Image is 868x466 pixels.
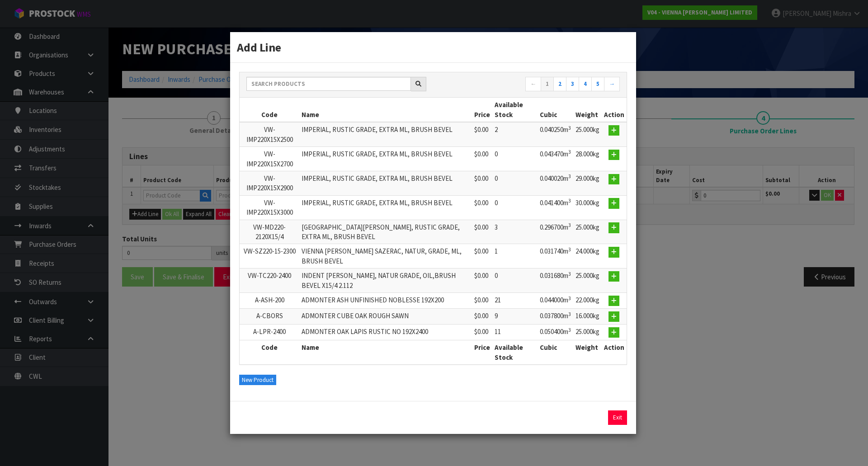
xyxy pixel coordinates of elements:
td: 1 [492,244,538,268]
td: 0.041400m [538,195,573,220]
td: 9 [492,309,538,325]
td: 22.000kg [573,293,602,309]
td: 0.296700m [538,220,573,244]
th: Action [602,98,627,122]
td: A-LPR-2400 [240,325,299,340]
td: $0.00 [472,220,492,244]
th: Action [602,340,627,364]
sup: 3 [568,246,571,253]
a: 5 [591,77,604,91]
td: 25.000kg [573,268,602,293]
td: 25.000kg [573,325,602,340]
a: ← [525,77,541,91]
td: $0.00 [472,195,492,220]
td: $0.00 [472,309,492,325]
td: 0 [492,268,538,293]
th: Cubic [538,98,573,122]
td: 21 [492,293,538,309]
td: 16.000kg [573,309,602,325]
td: 0.050400m [538,325,573,340]
td: 2 [492,122,538,146]
sup: 3 [568,295,571,301]
td: 0.031680m [538,268,573,293]
td: 11 [492,325,538,340]
td: VW-MD220-2120X15/4 [240,220,299,244]
td: 0.043470m [538,147,573,171]
td: $0.00 [472,147,492,171]
td: IMPERIAL, RUSTIC GRADE, EXTRA ML, BRUSH BEVEL [299,171,472,195]
th: Price [472,98,492,122]
td: $0.00 [472,293,492,309]
th: Name [299,340,472,364]
sup: 3 [568,311,571,317]
td: ADMONTER OAK LAPIS RUSTIC NO 192X2400 [299,325,472,340]
td: 30.000kg [573,195,602,220]
input: Search products [246,77,411,91]
td: 0.040250m [538,122,573,146]
a: → [604,77,620,91]
td: $0.00 [472,268,492,293]
sup: 3 [568,149,571,155]
td: 0 [492,195,538,220]
td: $0.00 [472,244,492,268]
td: INDENT [PERSON_NAME], NATUR GRADE, OIL,BRUSH BEVEL X15/4 2.112 [299,268,472,293]
sup: 3 [568,198,571,204]
td: VIENNA [PERSON_NAME] SAZERAC, NATUR, GRADE, ML, BRUSH BEVEL [299,244,472,268]
td: VW-SZ220-15-2300 [240,244,299,268]
td: VW-IMP220X15X2900 [240,171,299,195]
th: Available Stock [492,340,538,364]
a: 3 [566,77,579,91]
td: 29.000kg [573,171,602,195]
h3: Add Line [237,39,629,56]
td: [GEOGRAPHIC_DATA][PERSON_NAME], RUSTIC GRADE, EXTRA ML, BRUSH BEVEL [299,220,472,244]
td: ADMONTER ASH UNFINISHED NOBLESSE 192X200 [299,293,472,309]
td: 0 [492,147,538,171]
td: VW-IMP220X15X2700 [240,147,299,171]
td: 0.044000m [538,293,573,309]
td: $0.00 [472,122,492,146]
th: Name [299,98,472,122]
th: Code [240,98,299,122]
sup: 3 [568,271,571,277]
a: 4 [579,77,592,91]
td: 28.000kg [573,147,602,171]
td: VW-IMP220X15X3000 [240,195,299,220]
a: 2 [553,77,566,91]
td: 25.000kg [573,122,602,146]
td: VW-IMP220X15X2500 [240,122,299,146]
td: 25.000kg [573,220,602,244]
nav: Page navigation [440,77,620,93]
th: Weight [573,340,602,364]
th: Weight [573,98,602,122]
td: 0.040020m [538,171,573,195]
button: New Product [239,375,276,386]
sup: 3 [568,222,571,228]
td: IMPERIAL, RUSTIC GRADE, EXTRA ML, BRUSH BEVEL [299,122,472,146]
td: 3 [492,220,538,244]
td: A-ASH-200 [240,293,299,309]
td: 0.037800m [538,309,573,325]
a: Exit [608,410,627,425]
td: 0 [492,171,538,195]
sup: 3 [568,327,571,333]
td: $0.00 [472,171,492,195]
td: IMPERIAL, RUSTIC GRADE, EXTRA ML, BRUSH BEVEL [299,195,472,220]
td: $0.00 [472,325,492,340]
td: ADMONTER CUBE OAK ROUGH SAWN [299,309,472,325]
th: Available Stock [492,98,538,122]
th: Cubic [538,340,573,364]
sup: 3 [568,125,571,131]
td: 0.031740m [538,244,573,268]
a: 1 [541,77,554,91]
sup: 3 [568,173,571,179]
td: IMPERIAL, RUSTIC GRADE, EXTRA ML, BRUSH BEVEL [299,147,472,171]
th: Price [472,340,492,364]
td: A-CBORS [240,309,299,325]
td: VW-TC220-2400 [240,268,299,293]
td: 24.000kg [573,244,602,268]
th: Code [240,340,299,364]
